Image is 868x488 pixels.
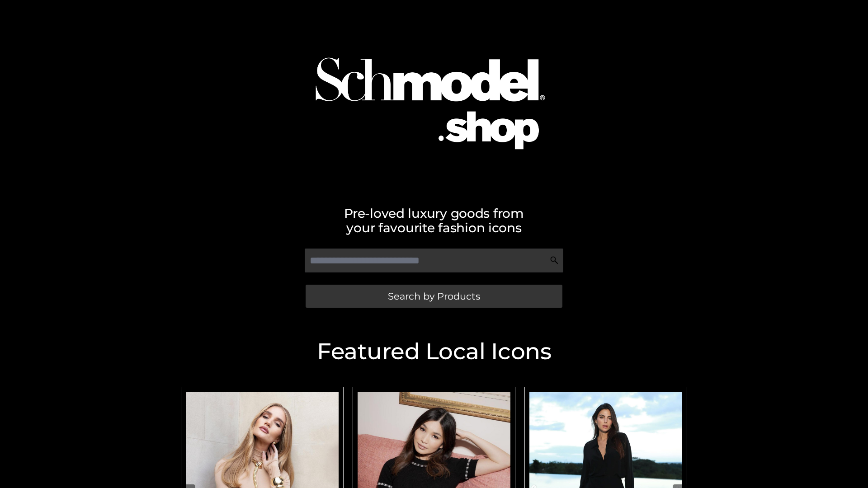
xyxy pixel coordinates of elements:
h2: Pre-loved luxury goods from your favourite fashion icons [176,206,692,235]
span: Search by Products [388,291,480,301]
h2: Featured Local Icons​ [176,340,692,363]
img: Search Icon [550,256,559,265]
a: Search by Products [306,285,562,308]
